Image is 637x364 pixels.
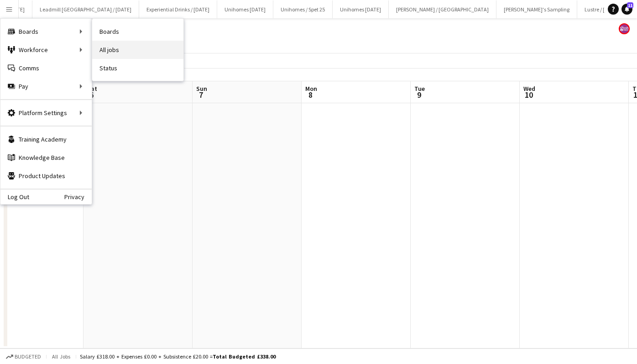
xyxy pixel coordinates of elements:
[621,4,632,15] a: 11
[213,353,276,360] span: Total Budgeted £338.00
[32,0,139,18] button: Leadmill [GEOGRAPHIC_DATA] / [DATE]
[389,0,496,18] button: [PERSON_NAME] / [GEOGRAPHIC_DATA]
[195,90,207,100] span: 7
[304,90,317,100] span: 8
[619,23,630,34] app-user-avatar: Gosh Promo UK
[0,148,92,167] a: Knowledge Base
[0,130,92,148] a: Training Academy
[92,59,183,77] a: Status
[305,84,317,93] span: Mon
[0,167,92,185] a: Product Updates
[627,2,633,8] span: 11
[0,104,92,122] div: Platform Settings
[333,0,389,18] button: Unihomes [DATE]
[196,84,207,93] span: Sun
[0,22,92,41] div: Boards
[15,353,41,360] span: Budgeted
[50,353,72,360] span: All jobs
[64,193,92,200] a: Privacy
[523,84,535,93] span: Wed
[0,77,92,95] div: Pay
[0,59,92,77] a: Comms
[92,41,183,59] a: All jobs
[0,193,29,200] a: Log Out
[5,352,42,362] button: Budgeted
[0,41,92,59] div: Workforce
[414,84,425,93] span: Tue
[80,353,276,360] div: Salary £318.00 + Expenses £0.00 + Subsistence £20.00 =
[413,90,425,100] span: 9
[273,0,333,18] button: Unihomes / Spet 25
[87,84,97,93] span: Sat
[522,90,535,100] span: 10
[139,0,217,18] button: Experiential Drinks / [DATE]
[217,0,273,18] button: Unihomes [DATE]
[92,22,183,41] a: Boards
[496,0,577,18] button: [PERSON_NAME]'s Sampling
[577,0,627,18] button: Lustre / [DATE]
